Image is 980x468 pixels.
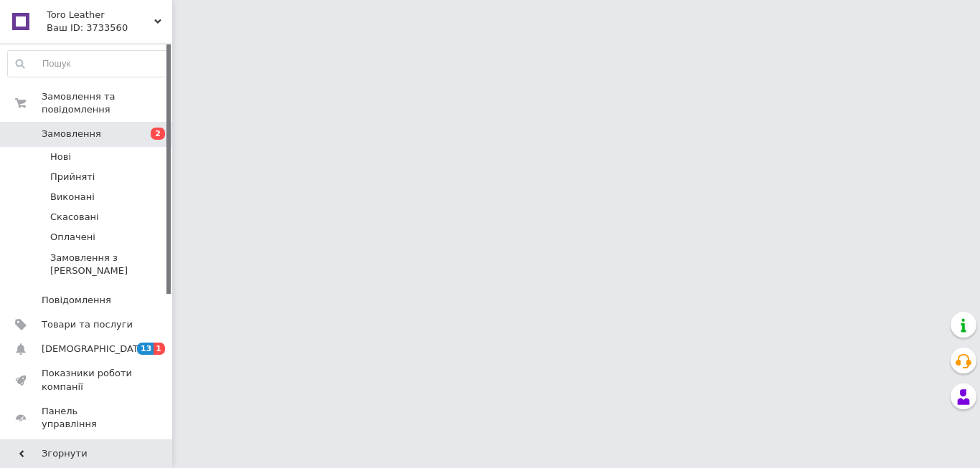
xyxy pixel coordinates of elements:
[42,90,172,116] span: Замовлення та повідомлення
[8,51,169,77] input: Пошук
[50,231,95,244] span: Оплачені
[47,9,154,22] span: Toro Leather
[50,191,95,204] span: Виконані
[42,405,133,431] span: Панель управління
[42,343,148,355] span: [DEMOGRAPHIC_DATA]
[47,22,172,34] div: Ваш ID: 3733560
[154,343,165,355] span: 1
[42,318,133,331] span: Товари та послуги
[151,128,165,140] span: 2
[137,343,154,355] span: 13
[50,252,168,277] span: Замовлення з [PERSON_NAME]
[42,367,133,393] span: Показники роботи компанії
[42,128,101,140] span: Замовлення
[50,151,71,163] span: Нові
[50,211,99,224] span: Скасовані
[50,171,95,183] span: Прийняті
[42,294,111,307] span: Повідомлення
